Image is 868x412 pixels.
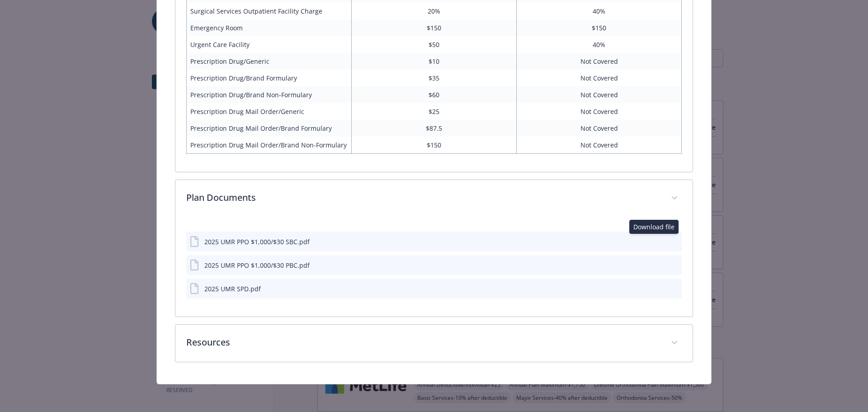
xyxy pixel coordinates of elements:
div: 2025 UMR PPO $1,000/$30 PBC.pdf [204,260,310,270]
button: preview file [670,260,678,270]
td: Prescription Drug/Brand Formulary [186,70,351,86]
td: Urgent Care Facility [186,36,351,53]
td: Not Covered [517,137,682,154]
td: Not Covered [517,53,682,70]
button: preview file [670,237,678,246]
td: Surgical Services Outpatient Facility Charge [186,3,351,19]
button: download file [656,237,663,246]
td: Prescription Drug/Generic [186,53,351,70]
td: Not Covered [517,86,682,103]
div: Resources [175,325,693,362]
td: $60 [351,86,516,103]
td: Emergency Room [186,19,351,36]
td: $150 [351,137,516,154]
button: preview file [670,284,678,294]
td: 40% [517,3,682,19]
td: Not Covered [517,120,682,137]
td: $150 [517,19,682,36]
td: $35 [351,70,516,86]
td: $150 [351,19,516,36]
td: Prescription Drug Mail Order/Generic [186,103,351,120]
td: 20% [351,3,516,19]
button: download file [656,284,663,294]
td: $10 [351,53,516,70]
td: $25 [351,103,516,120]
td: Prescription Drug/Brand Non-Formulary [186,86,351,103]
td: Not Covered [517,70,682,86]
td: 40% [517,36,682,53]
button: download file [656,260,663,270]
td: Prescription Drug Mail Order/Brand Non-Formulary [186,137,351,154]
p: Resources [186,336,660,349]
p: Plan Documents [186,191,660,204]
td: $87.5 [351,120,516,137]
td: Not Covered [517,103,682,120]
div: 2025 UMR SPD.pdf [204,284,261,294]
div: Plan Documents [175,217,693,317]
div: Download file [629,220,679,234]
td: Prescription Drug Mail Order/Brand Formulary [186,120,351,137]
td: $50 [351,36,516,53]
div: Plan Documents [175,180,693,217]
div: 2025 UMR PPO $1,000/$30 SBC.pdf [204,237,310,246]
